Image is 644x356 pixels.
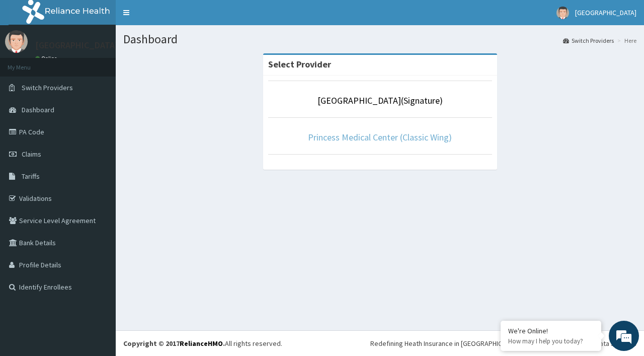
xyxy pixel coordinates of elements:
li: Here [615,36,636,45]
div: We're Online! [508,326,594,335]
textarea: Type your message and hit 'Enter' [5,244,192,279]
span: We're online! [58,111,139,213]
span: Tariffs [22,172,40,181]
span: [GEOGRAPHIC_DATA] [575,8,636,17]
strong: Select Provider [268,58,331,70]
p: How may I help you today? [508,337,594,345]
p: [GEOGRAPHIC_DATA] [35,41,118,50]
a: [GEOGRAPHIC_DATA](Signature) [317,95,443,106]
span: Switch Providers [22,83,73,92]
strong: Copyright © 2017 . [123,339,225,348]
a: RelianceHMO [180,339,223,348]
footer: All rights reserved. [116,330,644,356]
img: d_794563401_company_1708531726252_794563401 [19,50,41,76]
div: Redefining Heath Insurance in [GEOGRAPHIC_DATA] using Telemedicine and Data Science! [370,338,636,348]
a: Princess Medical Center (Classic Wing) [308,131,452,143]
h1: Dashboard [123,33,636,46]
div: Chat with us now [52,56,169,69]
span: Dashboard [22,105,54,114]
img: User Image [5,30,28,53]
a: Online [35,55,59,62]
span: Claims [22,150,41,159]
img: User Image [556,7,569,19]
div: Minimize live chat window [165,5,189,29]
a: Switch Providers [563,36,614,45]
